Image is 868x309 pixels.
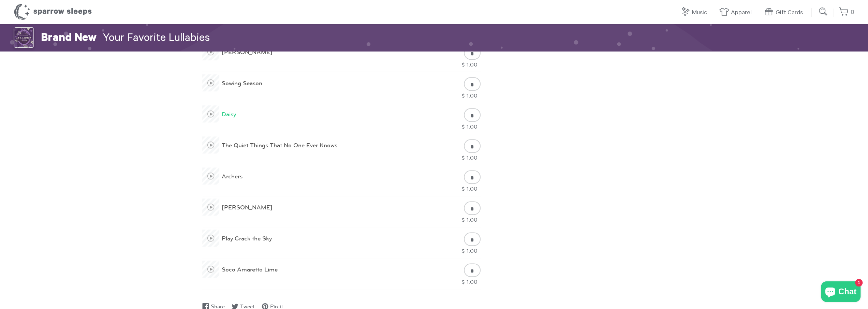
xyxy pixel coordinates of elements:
[14,27,34,48] img: Brand New - Your Favorite Lullabies
[41,33,97,45] span: Brand New
[458,91,481,101] div: $ 1.00
[819,281,863,304] inbox-online-store-chat: Shopify online store chat
[764,5,806,20] a: Gift Cards
[203,265,278,282] a: Soco Amaretto Lime
[203,78,263,96] a: Sowing Season
[14,3,92,20] h1: Sparrow Sleeps
[839,5,854,20] a: 0
[458,153,481,163] div: $ 1.00
[203,172,243,189] a: Archers
[458,215,481,225] div: $ 1.00
[458,60,481,70] div: $ 1.00
[458,184,481,194] div: $ 1.00
[458,277,481,287] div: $ 1.00
[680,5,710,20] a: Music
[816,5,830,18] input: Submit
[103,33,210,45] span: Your Favorite Lullabies
[458,122,481,132] div: $ 1.00
[203,109,237,127] a: Daisy
[458,246,481,256] div: $ 1.00
[203,234,273,251] a: Play Crack the Sky
[203,47,273,65] a: [PERSON_NAME]
[203,141,338,158] a: The Quiet Things That No One Ever Knows
[719,5,755,20] a: Apparel
[203,203,273,220] a: [PERSON_NAME]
